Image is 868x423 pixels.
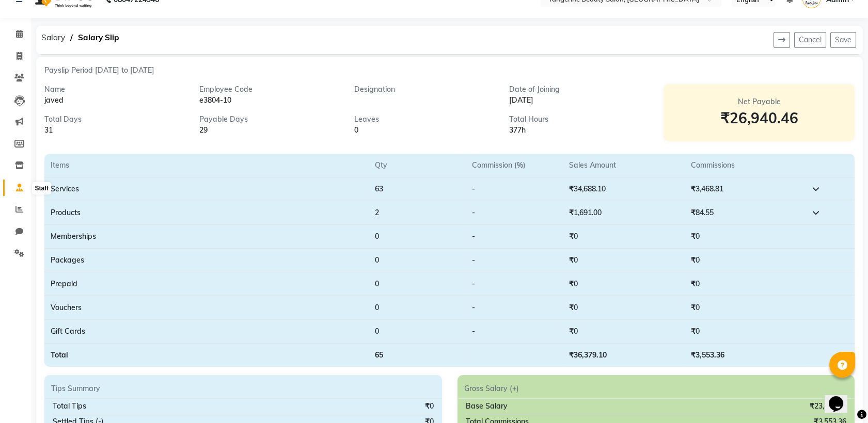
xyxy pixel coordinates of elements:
[44,272,369,296] td: Prepaid
[563,272,684,296] td: ₹0
[44,320,369,344] td: Gift Cards
[33,182,52,194] div: Staff
[684,272,806,296] td: ₹0
[509,114,648,125] div: Total Hours
[684,201,806,225] td: ₹84.55
[684,154,806,177] th: Commissions
[44,114,184,125] div: Total Days
[684,177,806,201] td: ₹3,468.81
[199,84,339,95] div: Employee Code
[44,177,369,201] td: Services
[563,320,684,344] td: ₹0
[684,296,806,320] td: ₹0
[684,225,806,249] td: ₹0
[676,96,842,107] div: Net Payable
[53,401,86,412] div: Total Tips
[369,272,466,296] td: 0
[354,84,494,95] div: Designation
[466,249,563,272] td: -
[44,65,855,76] div: Payslip Period [DATE] to [DATE]
[466,177,563,201] td: -
[563,177,684,201] td: ₹34,688.10
[354,114,494,125] div: Leaves
[509,125,648,136] div: 377h
[825,382,858,413] iframe: chat widget
[830,32,856,48] button: Save
[369,201,466,225] td: 2
[44,125,184,136] div: 31
[810,401,846,412] div: ₹23,387.10
[684,249,806,272] td: ₹0
[369,296,466,320] td: 0
[509,95,648,106] div: [DATE]
[44,201,369,225] td: Products
[466,201,563,225] td: -
[466,272,563,296] td: -
[563,201,684,225] td: ₹1,691.00
[44,95,184,106] div: javed
[369,320,466,344] td: 0
[563,344,684,367] td: ₹36,379.10
[676,107,842,129] div: ₹26,940.46
[466,401,508,412] div: Base Salary
[563,154,684,177] th: Sales Amount
[563,225,684,249] td: ₹0
[199,95,339,106] div: e3804-10
[36,28,70,47] span: Salary
[44,296,369,320] td: Vouchers
[354,125,494,136] div: 0
[684,320,806,344] td: ₹0
[73,28,124,47] span: Salary Slip
[199,114,339,125] div: Payable Days
[509,84,648,95] div: Date of Joining
[563,249,684,272] td: ₹0
[794,32,826,48] button: Cancel
[369,344,466,367] td: 65
[563,296,684,320] td: ₹0
[458,383,855,394] div: Gross Salary (+)
[466,296,563,320] td: -
[369,177,466,201] td: 63
[369,154,466,177] th: Qty
[44,225,369,249] td: Memberships
[684,344,806,367] td: ₹3,553.36
[369,225,466,249] td: 0
[199,125,339,136] div: 29
[425,401,434,412] div: ₹0
[45,383,441,394] div: Tips Summary
[44,249,369,272] td: Packages
[44,344,369,367] td: Total
[369,249,466,272] td: 0
[466,320,563,344] td: -
[466,225,563,249] td: -
[466,154,563,177] th: Commission (%)
[44,84,184,95] div: Name
[44,154,369,177] th: Items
